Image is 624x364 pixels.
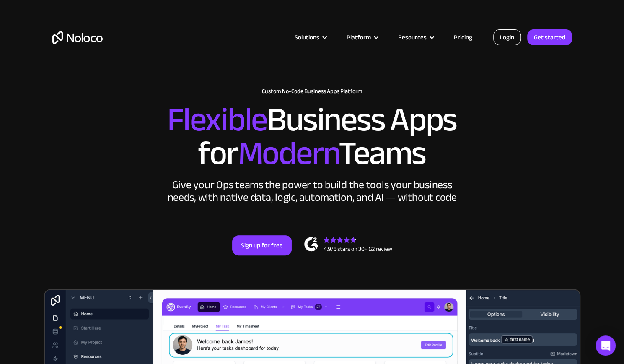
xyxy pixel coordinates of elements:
div: Platform [347,32,371,43]
div: Give your Ops teams the power to build the tools your business needs, with native data, logic, au... [166,179,459,204]
a: home [52,31,103,44]
a: Sign up for free [232,235,292,255]
h1: Custom No-Code Business Apps Platform [52,88,572,95]
div: Solutions [295,32,319,43]
span: Flexible [167,88,267,151]
div: Solutions [284,32,336,43]
span: Modern [238,122,339,185]
div: Resources [388,32,443,43]
div: Platform [336,32,388,43]
h2: Business Apps for Teams [52,103,572,170]
a: Login [493,29,521,45]
a: Get started [527,29,572,45]
a: Pricing [443,32,483,43]
div: Resources [398,32,427,43]
div: Open Intercom Messenger [596,335,616,356]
